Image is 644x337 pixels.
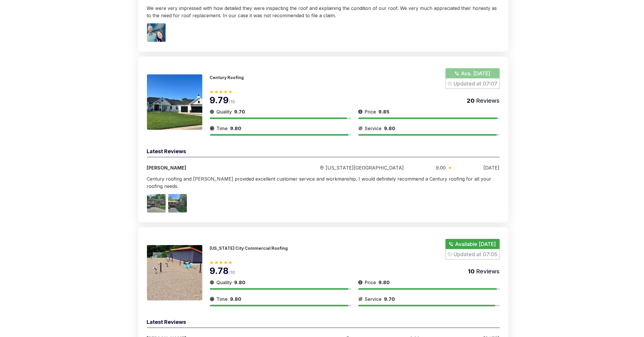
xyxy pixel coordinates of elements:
span: [US_STATE][GEOGRAPHIC_DATA] [326,164,404,171]
span: 9.80 [234,280,245,285]
div: Latest Reviews [147,147,500,157]
img: slider icon [358,125,363,132]
span: 9.78 [210,266,229,276]
span: 9.85 [379,109,389,115]
span: Time [217,125,228,132]
img: Image 1 [147,194,166,213]
p: Century Roofing [210,75,244,80]
span: Reviews [475,268,500,275]
span: Price [365,279,376,286]
span: 10 [468,268,475,275]
span: 9.80 [384,125,395,131]
img: slider icon [448,166,452,169]
span: 20 [467,97,475,104]
span: We were very impressed with how detailed they were inspecting the roof and explaining the conditi... [147,5,497,18]
span: 9.80 [230,125,241,131]
span: Quality [217,108,232,115]
span: 9.70 [384,296,395,302]
span: 9.80 [379,280,390,285]
img: slider icon [210,108,214,115]
img: 175387874158044.jpeg [147,74,202,130]
span: Time [217,296,228,303]
img: slider icon [358,296,363,303]
img: slider icon [210,279,214,286]
span: Price [365,108,376,115]
span: Reviews [475,97,500,104]
span: /10 [229,270,235,275]
img: slider icon [320,166,324,170]
img: slider icon [210,296,214,303]
img: slider icon [358,279,363,286]
img: Image 2 [168,194,187,213]
span: Century roofing and [PERSON_NAME] provided excellent customer service and workmanship. I would de... [147,176,492,189]
span: /10 [229,99,235,104]
img: Image 1 [147,23,166,42]
img: slider icon [210,125,214,132]
span: 9.00 [436,164,446,171]
p: [US_STATE] City Commercial Roofing [210,246,288,251]
span: Service [365,296,382,303]
span: Service [365,125,382,132]
div: [DATE] [484,164,500,171]
span: 9.79 [210,95,229,105]
div: [PERSON_NAME] [147,164,288,171]
span: 9.70 [234,109,245,115]
span: 9.80 [230,296,241,302]
img: slider icon [358,108,363,115]
div: Latest Reviews [147,318,500,328]
span: Quality [217,279,232,286]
